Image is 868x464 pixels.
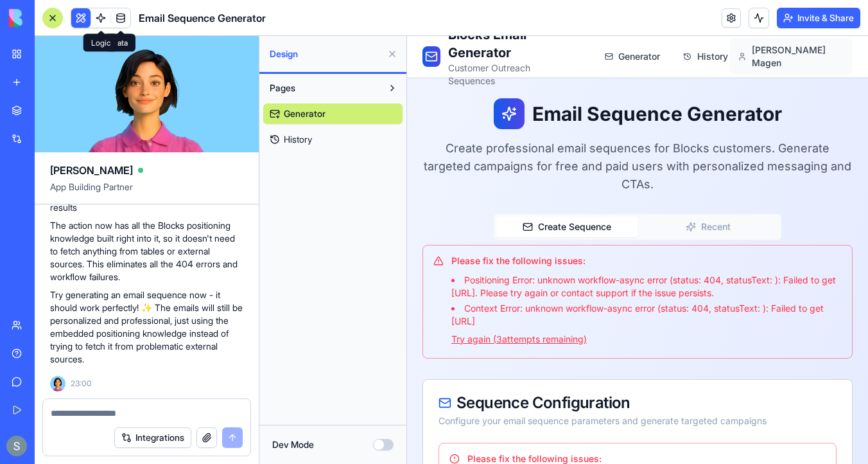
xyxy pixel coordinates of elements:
[44,238,435,263] li: Positioning Error: unknown workflow-async error (status: 404, statusText: ): Failed to get [URL]....
[50,219,243,283] p: The action now has all the Blocks positioning knowledge built right into it, so it doesn't need t...
[131,184,204,197] span: Create Sequence
[41,26,169,51] p: Customer Outreach Sequences
[290,14,315,27] span: History
[114,427,191,448] button: Integrations
[71,379,92,389] span: 23:00
[50,289,243,366] p: Try generating an email sequence now - it should work perfectly! ✨ The emails will still be perso...
[49,359,223,375] span: Sequence Configuration
[125,66,375,89] h1: Email Sequence Generator
[50,376,65,391] img: Ella_00000_wcx2te.png
[15,103,446,157] p: Create professional email sequences for Blocks customers. Generate targeted campaigns for free an...
[9,9,89,27] img: logo
[44,266,435,292] li: Context Error: unknown workflow-async error (status: 404, statusText: ): Failed to get [URL]
[50,163,133,178] span: [PERSON_NAME]
[268,9,323,32] a: History
[263,78,382,98] button: Pages
[284,133,312,146] span: History
[284,107,325,120] span: Generator
[263,103,403,124] a: Generator
[139,10,266,26] span: Email Sequence Generator
[190,9,254,32] a: Generator
[6,436,27,456] img: ACg8ocKnDTHbS00rqwWSHQfXf8ia04QnQtz5EDX_Ef5UNrjqV-k=s96-c
[294,184,324,197] span: Recent
[270,48,382,60] span: Design
[44,297,180,310] button: Try again (3attempts remaining)
[105,34,135,52] div: Data
[31,379,430,391] div: Configure your email sequence parameters and generate targeted campaigns
[211,14,246,27] span: Generator
[270,82,295,94] span: Pages
[345,8,438,33] span: [PERSON_NAME] Magen
[777,8,860,28] button: Invite & Share
[272,438,314,451] label: Dev Mode
[60,416,419,431] p: Please fix the following issues:
[263,129,403,150] a: History
[50,181,243,204] span: App Building Partner
[44,218,435,233] p: Please fix the following issues:
[83,34,118,52] div: Logic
